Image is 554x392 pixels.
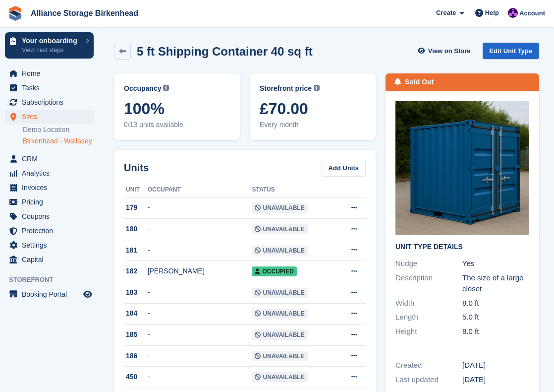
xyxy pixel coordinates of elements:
[124,100,230,118] span: 100%
[22,287,81,301] span: Booking Portal
[462,298,529,309] div: 8.0 ft
[395,243,529,251] h2: Unit Type details
[124,160,149,175] h2: Units
[124,266,148,276] div: 182
[82,288,94,300] a: Preview store
[405,77,434,87] div: Sold Out
[252,246,307,256] span: Unavailable
[5,195,94,209] a: menu
[462,272,529,295] div: The size of a large closet
[22,195,81,209] span: Pricing
[22,238,81,252] span: Settings
[436,8,456,18] span: Create
[395,258,462,269] div: Nudge
[395,312,462,323] div: Length
[5,95,94,109] a: menu
[485,8,499,18] span: Help
[137,45,313,58] h2: 5 ft Shipping Container 40 sq ft
[252,266,296,276] span: Occupied
[148,345,252,367] td: -
[508,8,518,18] img: Romilly Norton
[124,308,148,319] div: 184
[148,266,252,276] div: [PERSON_NAME]
[5,66,94,80] a: menu
[5,224,94,238] a: menu
[124,120,230,130] span: 0/13 units available
[148,219,252,240] td: -
[252,203,307,213] span: Unavailable
[5,81,94,95] a: menu
[23,125,94,134] a: Demo Location
[5,166,94,180] a: menu
[5,253,94,266] a: menu
[252,224,307,234] span: Unavailable
[22,152,81,166] span: CRM
[148,325,252,346] td: -
[462,374,529,386] div: [DATE]
[417,43,475,59] a: View on Store
[5,110,94,124] a: menu
[22,95,81,109] span: Subscriptions
[22,253,81,266] span: Capital
[148,367,252,388] td: -
[395,374,462,386] div: Last updated
[483,43,539,59] a: Edit Unit Type
[148,282,252,304] td: -
[5,238,94,252] a: menu
[252,351,307,361] span: Unavailable
[314,85,320,91] img: icon-info-grey-7440780725fd019a000dd9b08b2336e03edf1995a4989e88bcd33f0948082b44.svg
[22,46,81,55] p: View next steps
[124,351,148,361] div: 186
[22,166,81,180] span: Analytics
[124,287,148,298] div: 183
[124,245,148,256] div: 181
[23,136,94,146] a: Birkenhead - Wallasey
[252,288,307,298] span: Unavailable
[462,326,529,337] div: 8.0 ft
[22,181,81,195] span: Invoices
[148,240,252,261] td: -
[260,120,366,130] span: Every month
[22,110,81,124] span: Sites
[124,83,161,94] span: Occupancy
[252,309,307,319] span: Unavailable
[428,46,471,56] span: View on Store
[5,32,94,59] a: Your onboarding View next steps
[22,209,81,223] span: Coupons
[148,303,252,325] td: -
[8,6,23,21] img: stora-icon-8386f47178a22dfd0bd8f6a31ec36ba5ce8667c1dd55bd0f319d3a0aa187defe.svg
[163,85,169,91] img: icon-info-grey-7440780725fd019a000dd9b08b2336e03edf1995a4989e88bcd33f0948082b44.svg
[5,209,94,223] a: menu
[22,224,81,238] span: Protection
[395,272,462,295] div: Description
[22,37,81,44] p: Your onboarding
[22,81,81,95] span: Tasks
[395,101,529,235] img: ChatGPT%20Image%20Jul%204,%202025,%2004_12_28%20PM.png
[462,312,529,323] div: 5.0 ft
[124,224,148,234] div: 180
[124,202,148,213] div: 179
[322,160,366,176] a: Add Units
[252,330,307,340] span: Unavailable
[124,182,148,198] th: Unit
[9,275,99,285] span: Storefront
[462,258,529,269] div: Yes
[260,100,366,118] span: £70.00
[148,197,252,219] td: -
[124,372,148,382] div: 450
[252,372,307,382] span: Unavailable
[252,182,334,198] th: Status
[395,360,462,371] div: Created
[5,181,94,195] a: menu
[519,8,545,18] span: Account
[27,5,142,21] a: Alliance Storage Birkenhead
[5,287,94,301] a: menu
[5,152,94,166] a: menu
[124,329,148,340] div: 185
[395,326,462,337] div: Height
[260,83,312,94] span: Storefront price
[462,360,529,371] div: [DATE]
[395,298,462,309] div: Width
[148,182,252,198] th: Occupant
[22,66,81,80] span: Home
